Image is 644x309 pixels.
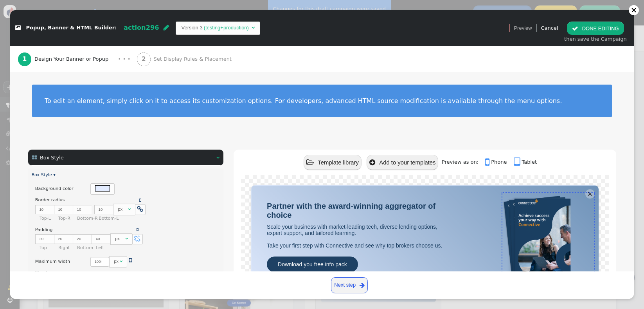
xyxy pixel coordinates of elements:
span:  [125,236,128,241]
span: action296 [124,24,159,31]
span:  [139,198,141,202]
div: Top-R [58,215,76,222]
font: Scale your business with market-leading tech, diverse lending options, expert support, and tailor... [267,224,442,249]
span:  [572,25,578,31]
img: Image [499,193,590,279]
span:  [137,227,139,232]
div: then save the Campaign [564,35,627,43]
a: 1 Design Your Banner or Popup · · · [18,46,137,72]
a:  [127,271,129,276]
span: Margin [35,270,50,275]
span:  [485,157,491,167]
div: px [118,206,126,213]
div: To edit an element, simply click on it to access its customization options. For developers, advan... [45,97,599,105]
a: Tablet [514,159,537,165]
span:  [216,155,219,160]
button: Template library [304,155,362,170]
span:  [360,281,365,290]
span:  [15,25,21,31]
a:  [139,198,141,203]
div: Right [58,245,76,251]
a: Next step [331,277,368,293]
span: Popup, Banner & HTML Builder: [26,25,117,31]
div: Top [40,245,58,251]
a: 2 Set Display Rules & Placement [137,46,248,72]
span:  [129,257,132,264]
span: Design Your Banner or Popup [34,55,112,63]
span: Maximum width [35,259,70,264]
a: Box Style ▾ [31,172,56,177]
span:  [252,25,255,30]
a:  [129,258,132,263]
span:  [306,159,314,166]
span: Set Display Rules & Placement [153,55,234,63]
span:  [134,236,140,242]
td: Version 3 [181,24,202,32]
span:  [120,259,122,264]
b: 1 [22,56,27,63]
button: DONE EDITING [567,22,624,35]
span:  [127,271,129,275]
span:  [137,206,143,212]
a:  [137,227,139,232]
div: Top-L [40,215,58,222]
div: Left [96,245,136,251]
div: px [115,235,124,242]
span: Partner with the award-winning aggregator of choice [267,202,435,219]
span:  [164,24,169,31]
a: Cancel [541,25,558,31]
a: Phone [485,159,512,165]
a: Download you free info pack [267,257,358,272]
div: · · · [118,54,130,64]
a: Preview [514,22,532,35]
span: Border radius [35,197,65,202]
span:  [514,157,522,167]
span: Preview [514,24,532,32]
span: Padding [35,227,53,232]
div: Bottom-R [77,215,98,222]
span:  [369,159,375,166]
button: Add to your templates [367,155,439,170]
span:  [32,155,37,160]
b: 2 [142,56,146,63]
div: Bottom [77,245,95,251]
div: px [114,258,119,265]
span: Preview as on: [442,159,484,165]
span: Background color [35,186,74,191]
span: Box Style [40,155,64,161]
td: (testing+production) [203,24,250,32]
div: Bottom-L [99,215,139,222]
span:  [128,207,131,211]
font: Download you free info pack [278,261,347,267]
